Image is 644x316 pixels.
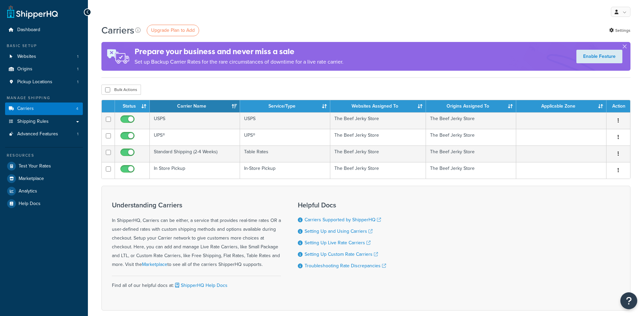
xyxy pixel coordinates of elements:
[135,57,343,67] p: Set up Backup Carrier Rates for the rare circumstances of downtime for a live rate carrier.
[240,129,330,145] td: UPS®
[240,145,330,162] td: Table Rates
[426,112,516,129] td: The Beef Jerky Store
[150,145,240,162] td: Standard Shipping (2-4 Weeks)
[174,282,228,289] a: ShipperHQ Help Docs
[17,79,52,85] span: Pickup Locations
[5,103,83,115] a: Carriers 4
[305,216,381,223] a: Carriers Supported by ShipperHQ
[5,185,83,197] a: Analytics
[5,153,83,158] div: Resources
[101,85,141,95] button: Bulk Actions
[240,100,330,112] th: Service/Type: activate to sort column ascending
[5,198,83,210] a: Help Docs
[17,54,36,60] span: Websites
[5,50,83,63] li: Websites
[298,201,386,209] h3: Helpful Docs
[5,160,83,172] a: Test Your Rates
[17,119,49,125] span: Shipping Rules
[609,26,630,35] a: Settings
[305,228,373,235] a: Setting Up and Using Carriers
[17,66,32,72] span: Origins
[5,24,83,36] a: Dashboard
[5,43,83,49] div: Basic Setup
[305,262,386,269] a: Troubleshooting Rate Discrepancies
[142,261,167,268] a: Marketplace
[240,162,330,179] td: In-Store Pickup
[5,173,83,185] a: Marketplace
[112,276,281,290] div: Find all of our helpful docs at:
[240,112,330,129] td: USPS
[150,112,240,129] td: USPS
[5,76,83,88] li: Pickup Locations
[17,27,40,33] span: Dashboard
[17,106,34,112] span: Carriers
[5,63,83,75] li: Origins
[330,145,426,162] td: The Beef Jerky Store
[330,100,426,112] th: Websites Assigned To: activate to sort column ascending
[5,115,83,128] a: Shipping Rules
[150,100,240,112] th: Carrier Name: activate to sort column ascending
[576,50,622,63] a: Enable Feature
[305,239,371,246] a: Setting Up Live Rate Carriers
[305,251,378,258] a: Setting Up Custom Rate Carriers
[77,131,78,137] span: 1
[330,129,426,145] td: The Beef Jerky Store
[135,46,343,57] h4: Prepare your business and never miss a sale
[330,112,426,129] td: The Beef Jerky Store
[101,24,134,37] h1: Carriers
[19,201,41,207] span: Help Docs
[5,95,83,101] div: Manage Shipping
[76,106,78,112] span: 4
[620,292,637,309] button: Open Resource Center
[150,162,240,179] td: In Store Pickup
[112,201,281,269] div: In ShipperHQ, Carriers can be either, a service that provides real-time rates OR a user-defined r...
[5,63,83,75] a: Origins 1
[77,66,78,72] span: 1
[330,162,426,179] td: The Beef Jerky Store
[426,100,516,112] th: Origins Assigned To: activate to sort column ascending
[19,176,44,182] span: Marketplace
[101,42,135,71] img: ad-rules-rateshop-fe6ec290ccb7230408bd80ed9643f0289d75e0ffd9eb532fc0e269fcd187b520.png
[606,100,630,112] th: Action
[147,25,199,36] a: Upgrade Plan to Add
[426,129,516,145] td: The Beef Jerky Store
[150,129,240,145] td: UPS®
[5,103,83,115] li: Carriers
[19,188,37,194] span: Analytics
[115,100,150,112] th: Status: activate to sort column ascending
[19,163,51,169] span: Test Your Rates
[112,201,281,209] h3: Understanding Carriers
[5,128,83,140] li: Advanced Features
[7,5,58,19] a: ShipperHQ Home
[77,79,78,85] span: 1
[516,100,606,112] th: Applicable Zone: activate to sort column ascending
[426,145,516,162] td: The Beef Jerky Store
[426,162,516,179] td: The Beef Jerky Store
[5,76,83,88] a: Pickup Locations 1
[77,54,78,60] span: 1
[17,131,58,137] span: Advanced Features
[151,27,195,34] span: Upgrade Plan to Add
[5,50,83,63] a: Websites 1
[5,128,83,140] a: Advanced Features 1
